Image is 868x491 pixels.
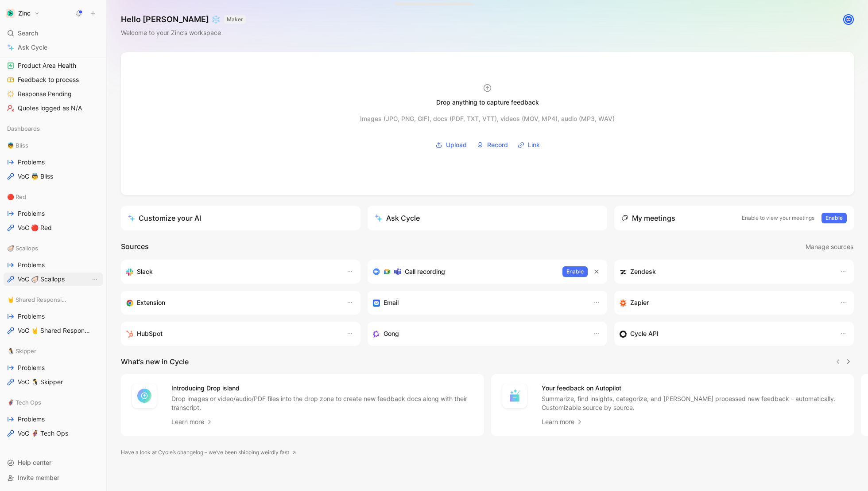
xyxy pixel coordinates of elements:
[562,266,588,277] button: Enable
[18,474,59,481] span: Invite member
[18,261,45,269] span: Problems
[18,209,45,218] span: Problems
[4,361,103,374] a: Problems
[18,104,82,113] span: Quotes logged as N/A
[18,378,63,386] span: VoC 🐧 Skipper
[821,213,847,223] button: Enable
[528,140,540,150] span: Link
[171,383,473,394] h4: Introducing Drop island
[4,396,103,409] div: 🦸 Tech Ops
[4,73,103,86] a: Feedback to process
[90,75,99,84] button: View actions
[825,214,843,222] span: Enable
[90,378,99,386] button: View actions
[121,14,246,25] h1: Hello [PERSON_NAME] ❄️
[4,190,103,203] div: 🔴 Red
[18,275,65,284] span: VoC 🦪 Scallops
[121,356,189,367] h2: What’s new in Cycle
[4,122,103,135] div: Dashboards
[18,429,68,438] span: VoC 🦸 Tech Ops
[4,156,103,169] a: Problems
[4,28,103,115] div: Main sectionFeedback LoopProduct Area HealthFeedback to processResponse PendingQuotes logged as N/A
[90,61,99,70] button: View actions
[4,273,103,286] a: VoC 🦪 ScallopsView actions
[4,122,103,138] div: Dashboards
[7,295,67,304] span: 🤘 Shared Responsibility
[4,375,103,389] a: VoC 🐧 Skipper
[630,328,659,339] h3: Cycle API
[90,209,99,218] button: View actions
[90,312,99,321] button: View actions
[405,266,445,277] h3: Call recording
[18,61,76,70] span: Product Area Health
[137,297,165,308] h3: Extension
[630,297,649,308] h3: Zapier
[7,192,26,201] span: 🔴 Red
[4,293,103,337] div: 🤘 Shared ResponsibilityProblemsVoC 🤘 Shared Responsibility
[360,113,615,124] div: Images (JPG, PNG, GIF), docs (PDF, TXT, VTT), videos (MOV, MP4), audio (MP3, WAV)
[373,328,584,339] div: Capture feedback from your incoming calls
[90,429,99,438] button: View actions
[90,275,99,284] button: View actions
[137,266,153,277] h3: Slack
[18,415,45,424] span: Problems
[384,297,399,308] h3: Email
[90,90,99,98] button: View actions
[18,363,45,372] span: Problems
[742,214,814,222] p: Enable to view your meetings
[18,90,72,98] span: Response Pending
[384,328,399,339] h3: Gong
[4,242,103,255] div: 🦪 Scallops
[432,138,470,152] button: Upload
[126,297,337,308] div: Capture feedback from anywhere on the web
[4,139,103,152] div: 👼 Bliss
[4,413,103,426] a: Problems
[4,310,103,323] a: Problems
[375,213,420,223] div: Ask Cycle
[7,141,28,150] span: 👼 Bliss
[171,394,473,412] p: Drop images or video/audio/PDF files into the drop zone to create new feedback docs along with th...
[4,344,103,389] div: 🐧 SkipperProblemsVoC 🐧 Skipper
[90,223,99,232] button: View actions
[121,241,149,253] h2: Sources
[4,87,103,101] a: Response Pending
[121,206,360,230] a: Customize your AI
[121,448,296,457] a: Have a look at Cycle’s changelog – we’ve been shipping weirdly fast
[436,97,539,108] div: Drop anything to capture feedback
[542,394,844,412] p: Summarize, find insights, categorize, and [PERSON_NAME] processed new feedback - automatically. C...
[373,266,555,277] div: Record & transcribe meetings from Zoom, Meet & Teams.
[400,0,441,4] div: Drop anything here to capture feedback
[621,213,675,223] div: My meetings
[446,140,467,150] span: Upload
[4,456,103,469] div: Help center
[473,138,511,152] button: Record
[4,59,103,72] a: Product Area Health
[18,75,79,84] span: Feedback to process
[7,124,40,133] span: Dashboards
[126,266,337,277] div: Sync your customers, send feedback and get updates in Slack
[487,140,508,150] span: Record
[90,158,99,167] button: View actions
[4,324,103,337] a: VoC 🤘 Shared Responsibility
[4,396,103,440] div: 🦸 Tech OpsProblemsVoC 🦸 Tech Ops
[542,417,583,427] a: Learn more
[90,104,99,113] button: View actions
[4,27,103,40] div: Search
[4,242,103,286] div: 🦪 ScallopsProblemsVoC 🦪 ScallopsView actions
[4,471,103,484] div: Invite member
[7,347,36,355] span: 🐧 Skipper
[4,427,103,440] a: VoC 🦸 Tech Ops
[4,41,103,54] a: Ask Cycle
[18,158,45,167] span: Problems
[171,417,213,427] a: Learn more
[620,297,831,308] div: Capture feedback from thousands of sources with Zapier (survey results, recordings, sheets, etc).
[805,241,854,253] button: Manage sources
[137,328,163,339] h3: HubSpot
[4,207,103,220] a: Problems
[620,266,831,277] div: Sync customers and create docs
[4,293,103,306] div: 🤘 Shared Responsibility
[373,297,584,308] div: Forward emails to your feedback inbox
[18,28,38,39] span: Search
[6,9,15,18] img: Zinc
[90,261,99,269] button: View actions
